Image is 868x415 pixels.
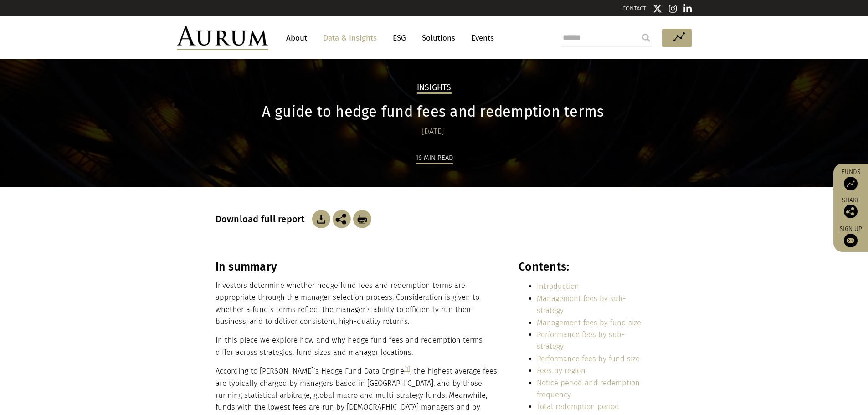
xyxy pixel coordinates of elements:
a: Solutions [417,30,460,46]
a: Management fees by sub-strategy [537,294,626,315]
a: Fees by region [537,366,586,375]
a: Introduction [537,282,579,291]
h3: In summary [216,260,499,274]
a: Performance fees by sub-strategy [537,330,625,351]
div: [DATE] [216,125,651,138]
a: Notice period and redemption frequency [537,379,640,399]
div: Share [838,197,863,218]
img: Instagram icon [669,4,677,13]
h3: Download full report [216,214,310,225]
a: About [282,30,312,46]
img: Access Funds [844,177,858,190]
a: Sign up [838,225,863,247]
img: Share this post [844,205,858,218]
a: Data & Insights [318,30,381,46]
a: ESG [388,30,411,46]
input: Submit [637,29,655,47]
img: Download Article [312,210,330,228]
a: Management fees by fund size [537,318,641,327]
div: 16 min read [416,152,453,164]
img: Share this post [333,210,351,228]
h2: Insights [417,83,452,94]
img: Aurum [177,26,268,50]
a: [1] [404,365,410,372]
a: CONTACT [622,5,646,12]
a: Performance fees by fund size [537,354,640,363]
h1: A guide to hedge fund fees and redemption terms [216,103,651,121]
img: Twitter icon [653,4,662,13]
h3: Contents: [519,260,650,274]
p: Investors determine whether hedge fund fees and redemption terms are appropriate through the mana... [216,280,499,328]
img: Download Article [353,210,371,228]
a: Funds [838,168,863,190]
p: In this piece we explore how and why hedge fund fees and redemption terms differ across strategie... [216,334,499,359]
img: Linkedin icon [683,4,692,13]
a: Events [467,30,494,46]
img: Sign up to our newsletter [844,234,858,247]
a: Total redemption period [537,402,619,411]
